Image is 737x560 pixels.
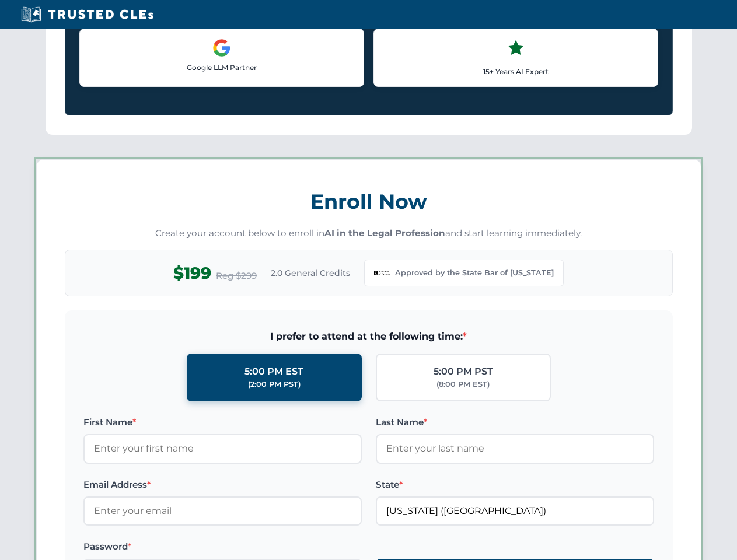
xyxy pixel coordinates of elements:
img: Trusted CLEs [18,6,157,23]
img: Google [212,38,231,57]
span: $199 [173,260,211,286]
p: 15+ Years AI Expert [383,66,648,77]
div: 5:00 PM PST [434,364,493,379]
h3: Enroll Now [65,183,673,220]
p: Google LLM Partner [89,62,354,73]
strong: AI in the Legal Profession [324,228,445,239]
input: Georgia (GA) [376,496,654,526]
span: I prefer to attend at the following time: [83,329,654,344]
input: Enter your email [83,496,362,526]
span: 2.0 General Credits [271,267,350,279]
label: Email Address [83,478,362,492]
div: (8:00 PM EST) [436,379,490,390]
label: Password [83,540,362,554]
input: Enter your first name [83,434,362,463]
input: Enter your last name [376,434,654,463]
p: Create your account below to enroll in and start learning immediately. [65,227,673,240]
label: State [376,478,654,492]
div: 5:00 PM EST [244,364,303,379]
label: Last Name [376,415,654,429]
div: (2:00 PM PST) [248,379,301,390]
label: First Name [83,415,362,429]
span: Approved by the State Bar of [US_STATE] [395,267,554,279]
span: Reg $299 [216,269,257,283]
img: Georgia Bar [374,265,390,281]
